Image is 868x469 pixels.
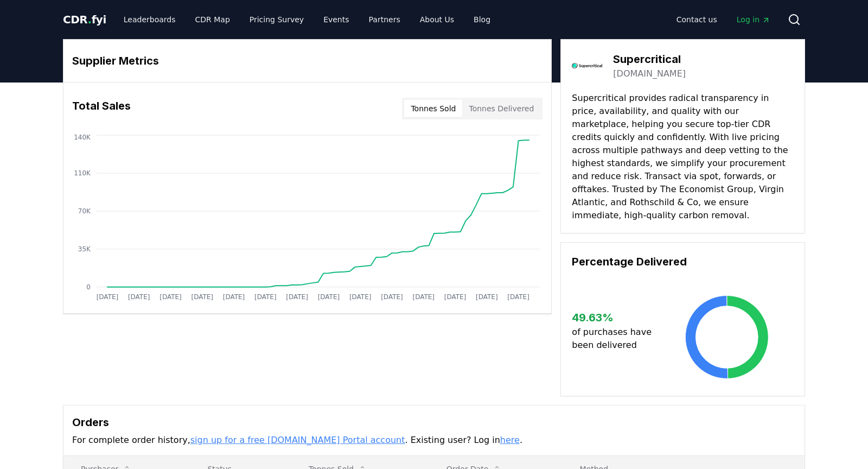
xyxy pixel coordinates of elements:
span: Log in [737,14,770,25]
tspan: [DATE] [128,293,150,301]
button: Tonnes Delivered [462,100,540,117]
a: Contact us [668,10,726,29]
a: sign up for a free [DOMAIN_NAME] Portal account [190,435,405,445]
h3: Percentage Delivered [572,253,794,270]
img: Supercritical-logo [572,50,602,81]
tspan: [DATE] [254,293,277,301]
tspan: [DATE] [476,293,498,301]
a: CDR Map [187,10,239,29]
a: Partners [360,10,409,29]
tspan: [DATE] [444,293,467,301]
a: Log in [728,10,779,29]
span: . [88,13,92,26]
tspan: [DATE] [192,293,214,301]
p: of purchases have been delivered [572,326,660,352]
tspan: 140K [74,134,91,141]
a: Pricing Survey [241,10,312,29]
a: Blog [465,10,499,29]
span: CDR fyi [63,13,106,26]
button: Tonnes Sold [404,100,462,117]
a: [DOMAIN_NAME] [613,67,686,80]
a: About Us [411,10,463,29]
tspan: [DATE] [318,293,340,301]
h3: Total Sales [72,98,131,119]
h3: Supercritical [613,51,686,67]
h3: 49.63 % [572,309,660,326]
tspan: [DATE] [381,293,403,301]
tspan: 0 [86,283,91,291]
h3: Supplier Metrics [72,53,542,69]
tspan: [DATE] [349,293,372,301]
tspan: [DATE] [508,293,530,301]
tspan: [DATE] [223,293,245,301]
tspan: [DATE] [97,293,119,301]
nav: Main [115,10,499,29]
p: For complete order history, . Existing user? Log in . [72,434,796,447]
tspan: 110K [74,169,91,177]
nav: Main [668,10,779,29]
a: CDR.fyi [63,12,106,27]
tspan: 70K [78,207,91,215]
tspan: [DATE] [159,293,182,301]
tspan: 35K [78,245,91,253]
a: Events [315,10,358,29]
h3: Orders [72,414,796,430]
p: Supercritical provides radical transparency in price, availability, and quality with our marketpl... [572,92,794,222]
tspan: [DATE] [413,293,435,301]
tspan: [DATE] [286,293,309,301]
a: Leaderboards [115,10,184,29]
a: here [500,435,520,445]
